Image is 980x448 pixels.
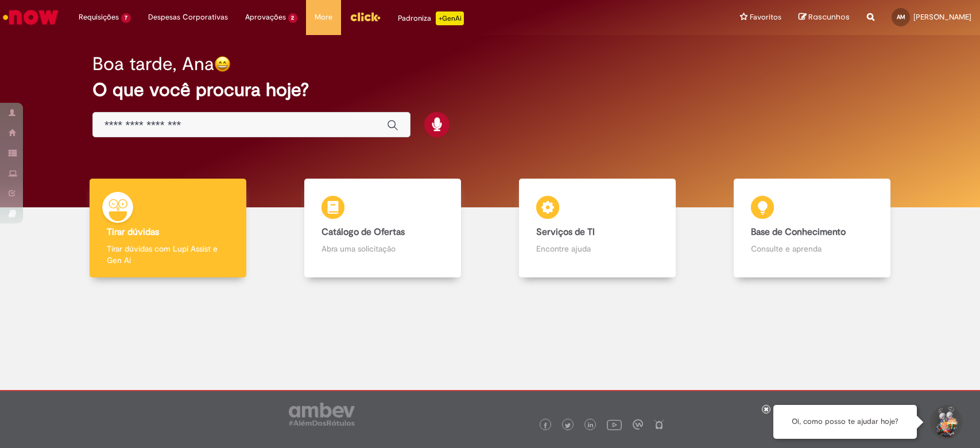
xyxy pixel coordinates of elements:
[92,54,214,74] h2: Boa tarde, Ana
[913,12,971,22] span: [PERSON_NAME]
[315,11,332,23] span: More
[107,243,229,266] p: Tirar dúvidas com Lupi Assist e Gen Ai
[398,11,464,25] div: Padroniza
[490,179,705,278] a: Serviços de TI Encontre ajuda
[60,179,275,278] a: Tirar dúvidas Tirar dúvidas com Lupi Assist e Gen Ai
[321,243,444,254] p: Abra uma solicitação
[565,423,571,428] img: logo_footer_twitter.png
[92,80,888,100] h2: O que você procura hoje?
[705,179,920,278] a: Base de Conhecimento Consulte e aprenda
[121,13,131,23] span: 7
[536,243,659,254] p: Encontre ajuda
[588,422,594,429] img: logo_footer_linkedin.png
[350,8,381,25] img: click_logo_yellow_360x200.png
[79,11,119,23] span: Requisições
[773,405,917,439] div: Oi, como posso te ajudar hoje?
[751,226,846,238] b: Base de Conhecimento
[928,405,963,439] button: Iniciar Conversa de Suporte
[436,11,464,25] p: +GenAi
[288,13,298,23] span: 2
[799,12,850,23] a: Rascunhos
[107,226,159,238] b: Tirar dúvidas
[633,419,643,430] img: logo_footer_workplace.png
[654,419,664,430] img: logo_footer_naosei.png
[751,243,873,254] p: Consulte e aprenda
[897,13,905,21] span: AM
[536,226,595,238] b: Serviços de TI
[214,56,231,72] img: happy-face.png
[607,417,622,432] img: logo_footer_youtube.png
[808,11,850,22] span: Rascunhos
[321,226,405,238] b: Catálogo de Ofertas
[750,11,781,23] span: Favoritos
[289,403,355,426] img: logo_footer_ambev_rotulo_gray.png
[245,11,286,23] span: Aprovações
[148,11,228,23] span: Despesas Corporativas
[275,179,490,278] a: Catálogo de Ofertas Abra uma solicitação
[1,6,60,29] img: ServiceNow
[543,423,548,428] img: logo_footer_facebook.png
